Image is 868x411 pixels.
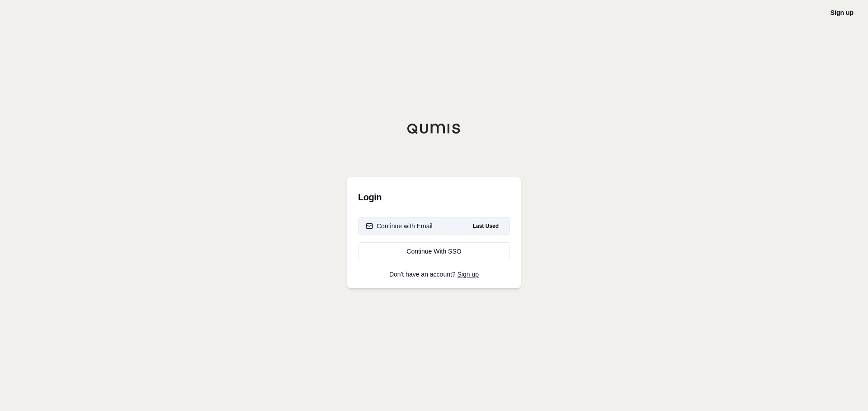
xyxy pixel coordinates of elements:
[358,271,510,277] p: Don't have an account?
[358,217,510,235] button: Continue with EmailLast Used
[366,247,502,256] div: Continue With SSO
[358,188,510,206] h3: Login
[366,222,433,231] div: Continue with Email
[407,123,461,134] img: Qumis
[358,242,510,260] a: Continue With SSO
[458,271,479,278] a: Sign up
[469,221,502,231] span: Last Used
[830,9,854,16] a: Sign up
